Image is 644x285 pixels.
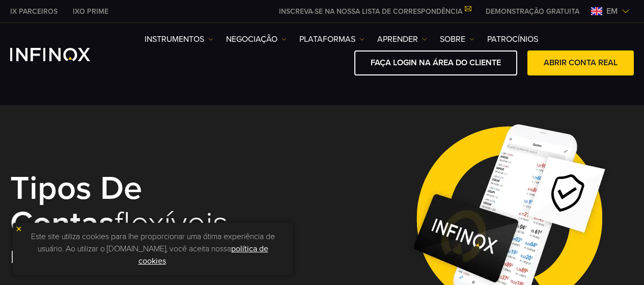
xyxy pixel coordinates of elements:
[371,58,501,68] font: FAÇA LOGIN NA ÁREA DO CLIENTE
[3,6,65,17] a: INFINOX
[10,7,58,16] font: IX PARCEIROS
[486,7,579,16] font: DEMONSTRAÇÃO GRATUITA
[31,231,275,254] font: Este site utiliza cookies para lhe proporcionar uma ótima experiência de usuário. Ao utilizar o [...
[145,34,204,44] font: Instrumentos
[166,256,167,266] font: .
[299,33,365,45] a: PLATAFORMAS
[226,34,277,44] font: NEGOCIAÇÃO
[279,7,462,16] font: INSCREVA-SE NA NOSSA LISTA DE CORRESPONDÊNCIA
[271,7,478,16] a: INSCREVA-SE NA NOSSA LISTA DE CORRESPONDÊNCIA
[377,34,418,44] font: Aprender
[377,33,427,45] a: Aprender
[299,34,355,44] font: PLATAFORMAS
[527,50,634,75] a: ABRIR CONTA REAL
[10,246,202,268] font: Para todo tipo de trader.
[354,50,517,75] a: FAÇA LOGIN NA ÁREA DO CLIENTE
[145,33,213,45] a: Instrumentos
[544,58,618,68] font: ABRIR CONTA REAL
[15,225,22,232] img: ícone amarelo de fechamento
[478,6,587,17] a: CARDÁPIO INFINOX
[487,34,538,44] font: PATROCÍNIOS
[440,34,465,44] font: SOBRE
[226,33,287,45] a: NEGOCIAÇÃO
[73,7,108,16] font: IXO PRIME
[115,203,228,244] font: flexíveis
[606,6,618,16] font: em
[10,48,114,61] a: Logotipo INFINOX
[487,33,538,45] a: PATROCÍNIOS
[10,168,142,243] font: Tipos de contas
[65,6,116,17] a: INFINOX
[440,33,474,45] a: SOBRE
